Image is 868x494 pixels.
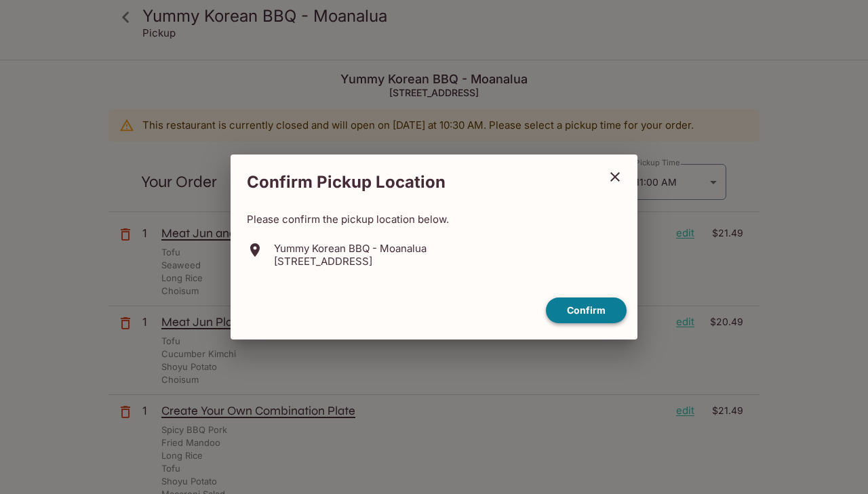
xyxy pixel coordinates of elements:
button: confirm [546,297,627,324]
h2: Confirm Pickup Location [231,165,598,199]
p: Yummy Korean BBQ - Moanalua [274,242,427,255]
p: Please confirm the pickup location below. [247,213,621,226]
p: [STREET_ADDRESS] [274,255,427,268]
button: close [598,160,632,194]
